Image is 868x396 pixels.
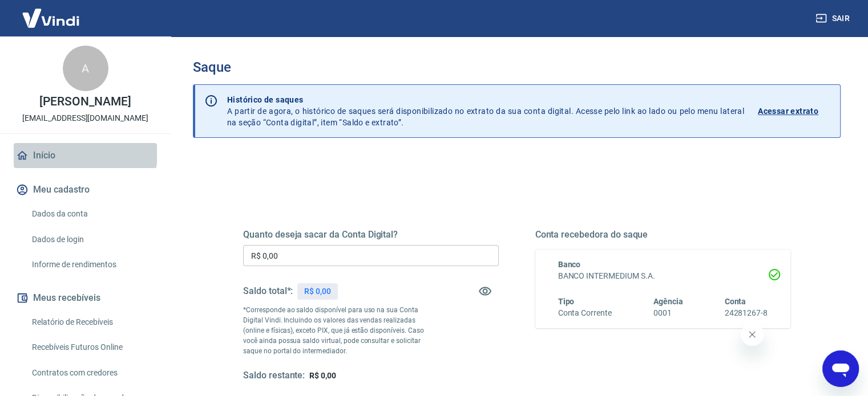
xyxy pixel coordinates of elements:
a: Acessar extrato [758,94,831,128]
iframe: Fechar mensagem [741,323,764,346]
a: Contratos com credores [27,361,157,385]
span: Tipo [558,297,575,306]
a: Recebíveis Futuros Online [27,336,157,359]
button: Meus recebíveis [14,285,157,311]
h5: Quanto deseja sacar da Conta Digital? [243,229,499,240]
h5: Saldo restante: [243,370,305,382]
span: Banco [558,260,581,269]
a: Dados de login [27,228,157,251]
h3: Saque [193,59,841,75]
span: Conta [724,297,746,306]
h6: Conta Corrente [558,307,612,319]
p: *Corresponde ao saldo disponível para uso na sua Conta Digital Vindi. Incluindo os valores das ve... [243,305,435,356]
p: R$ 0,00 [304,285,331,297]
h5: Conta recebedora do saque [535,229,791,240]
h6: BANCO INTERMEDIUM S.A. [558,270,768,282]
h6: 0001 [653,307,683,319]
p: [PERSON_NAME] [39,96,131,108]
img: Vindi [14,1,88,35]
a: Relatório de Recebíveis [27,311,157,334]
p: A partir de agora, o histórico de saques será disponibilizado no extrato da sua conta digital. Ac... [227,94,744,128]
a: Início [14,143,157,168]
span: R$ 0,00 [309,371,336,380]
p: Acessar extrato [758,105,818,117]
div: A [63,46,108,91]
p: Histórico de saques [227,94,744,105]
a: Informe de rendimentos [27,253,157,276]
span: Agência [653,297,683,306]
p: [EMAIL_ADDRESS][DOMAIN_NAME] [22,112,148,124]
a: Dados da conta [27,202,157,226]
h6: 24281267-8 [724,307,768,319]
iframe: Botão para abrir a janela de mensagens [822,350,859,387]
h5: Saldo total*: [243,285,293,297]
button: Meu cadastro [14,177,157,202]
span: Olá! Precisa de ajuda? [7,8,96,17]
button: Sair [813,8,854,29]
